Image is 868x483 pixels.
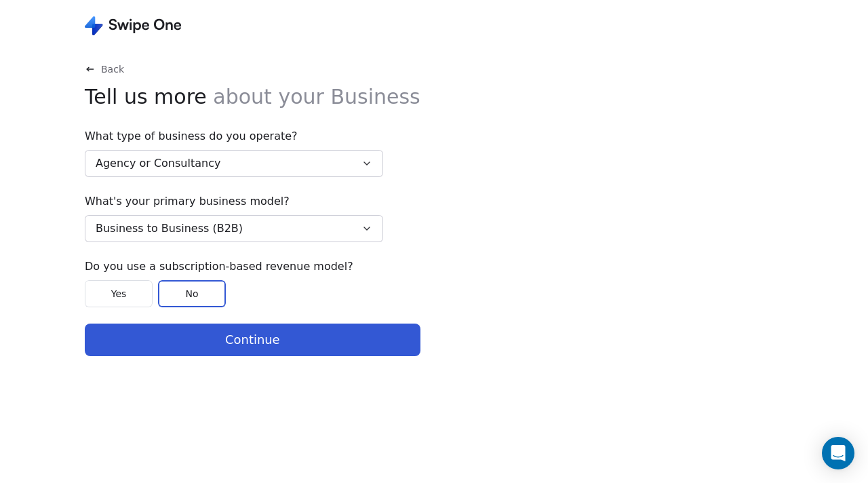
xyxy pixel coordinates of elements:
[85,128,383,144] span: What type of business do you operate?
[213,85,420,109] span: about your Business
[96,155,220,172] span: Agency or Consultancy
[85,258,383,275] span: Do you use a subscription-based revenue model?
[85,81,420,112] span: Tell us more
[101,62,124,76] span: Back
[822,437,854,469] div: Open Intercom Messenger
[85,324,420,356] button: Continue
[85,193,383,210] span: What's your primary business model?
[96,220,243,237] span: Business to Business (B2B)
